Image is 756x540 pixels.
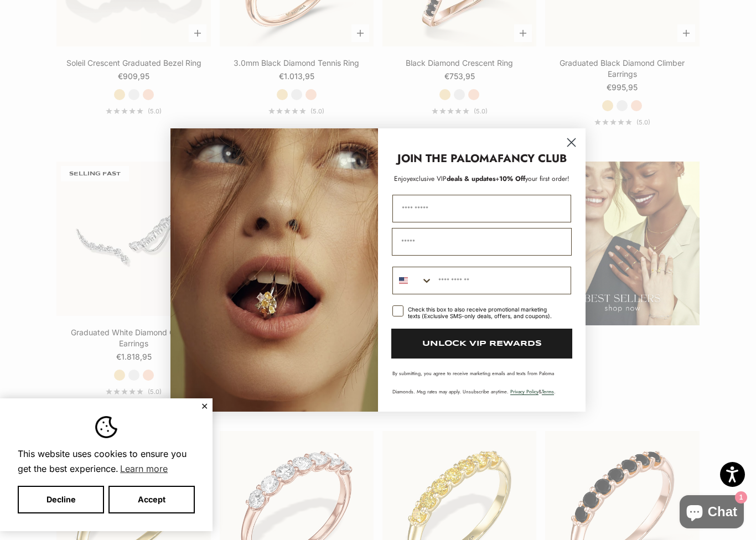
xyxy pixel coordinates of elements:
[408,306,558,319] div: Check this box to also receive promotional marketing texts (Exclusive SMS-only deals, offers, and...
[170,128,378,412] img: Loading...
[392,228,572,256] input: Email
[410,174,447,184] span: exclusive VIP
[542,388,554,395] a: Terms
[108,486,195,513] button: Accept
[394,174,410,184] span: Enjoy
[499,174,525,184] span: 10% Off
[510,388,538,395] a: Privacy Policy
[495,174,569,184] span: + your first order!
[498,150,567,167] strong: FANCY CLUB
[18,447,195,477] span: This website uses cookies to ensure you get the best experience.
[433,267,571,294] input: Phone Number
[18,486,104,513] button: Decline
[510,388,556,395] span: & .
[118,460,169,477] a: Learn more
[562,133,581,152] button: Close dialog
[392,370,571,395] p: By submitting, you agree to receive marketing emails and texts from Paloma Diamonds. Msg rates ma...
[397,150,498,167] strong: JOIN THE PALOMA
[393,267,433,294] button: Search Countries
[391,329,572,359] button: UNLOCK VIP REWARDS
[399,276,408,285] img: United States
[410,174,495,184] span: deals & updates
[392,195,571,222] input: First Name
[95,416,117,438] img: Cookie banner
[201,403,208,409] button: Close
